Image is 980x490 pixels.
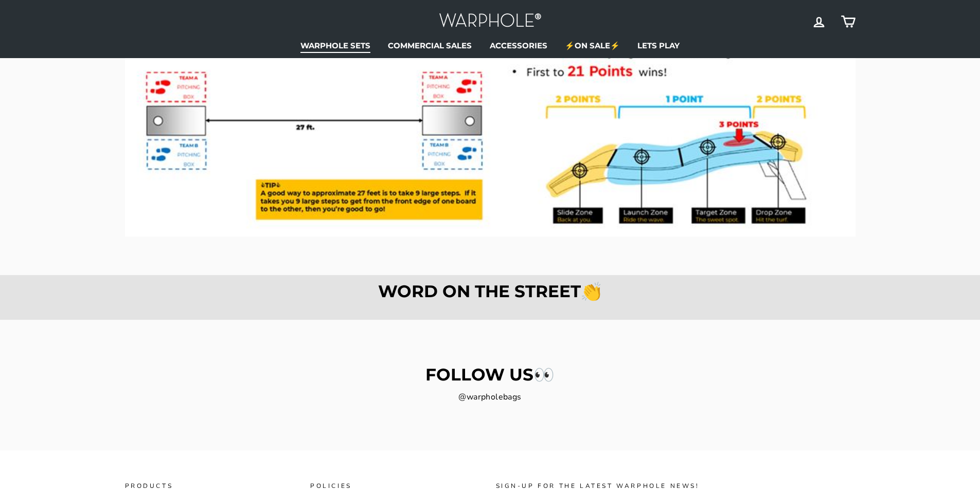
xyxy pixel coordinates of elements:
[380,38,479,53] a: COMMERCIAL SALES
[125,366,856,383] h2: FOLLOW US👀
[439,10,542,32] img: Warphole
[125,38,856,53] ul: Primary
[8,283,972,300] h2: WORD ON THE STREET👏
[557,38,628,53] a: ⚡ON SALE⚡
[293,38,378,53] a: WARPHOLE SETS
[125,391,856,404] p: @warpholebags
[482,38,555,53] a: ACCESSORIES
[630,38,687,53] a: LETS PLAY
